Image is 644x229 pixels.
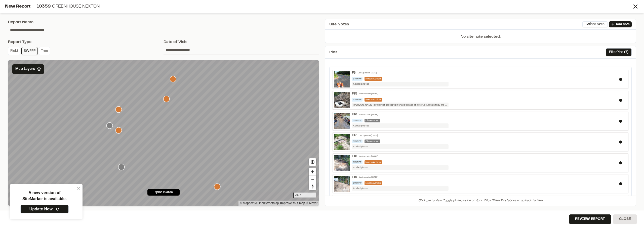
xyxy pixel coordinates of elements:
img: file [334,71,350,87]
div: Map marker [118,164,125,170]
button: close [77,186,80,190]
div: Last updated [DATE] [359,113,378,116]
div: Map marker [115,127,122,134]
div: Map marker [115,106,122,113]
div: Map marker [214,184,221,190]
div: Last updated [DATE] [359,176,378,179]
div: Report Type [8,39,164,45]
span: Zoom out [309,176,316,183]
div: New Report [5,3,632,10]
button: Find my location [309,158,316,166]
div: SWPPP [352,140,363,143]
span: Site Notes [329,21,349,27]
a: Update Now [20,205,69,213]
button: Close [613,214,637,224]
div: SWPPP [352,77,363,81]
a: Map feedback [280,201,305,205]
span: Greenhouse Nexton [52,5,100,9]
div: Observation [365,140,380,143]
span: Pins [329,49,337,55]
p: No site note selected. [325,34,636,43]
button: FilterPins (7) [606,48,632,56]
div: F17 [352,134,357,138]
div: 200 ft [293,193,316,198]
div: Last updated [DATE] [358,72,377,75]
button: Zoom in [309,168,316,175]
span: ( 7 ) [624,50,628,55]
div: Needs Action [365,181,382,185]
div: F19 [352,175,357,179]
div: Click pin to view. Toggle pin inclusion on right. Click "Filter Pins" above to go back to filter [325,196,636,206]
img: file [334,113,350,129]
img: file [334,176,350,192]
button: Select Note [582,21,608,27]
canvas: Map [8,60,319,206]
div: SWPPP [352,160,363,164]
div: Added photos [352,123,449,128]
button: Reset bearing to north [309,183,316,190]
div: F6 [352,71,356,75]
p: A new version of SiteMarker is available. [22,190,67,202]
div: Added photo [352,165,449,170]
div: Needs Action [365,160,382,164]
img: file [334,92,350,108]
a: Maxar [306,201,317,205]
div: Map marker [106,122,113,129]
div: Last updated [DATE] [359,134,378,137]
div: [PERSON_NAME] drain inlet protection shall be place at all structures as they are installed. [352,103,449,107]
div: Report Name [8,19,319,25]
button: Zoom out [309,175,316,183]
div: Map marker [163,96,170,102]
div: Added photo [352,186,449,191]
div: Observation [365,119,380,122]
div: Added photo [352,144,449,149]
img: file [334,155,350,171]
div: SWPPP [352,98,363,102]
div: SWPPP [352,119,363,122]
button: Review Report [569,214,611,224]
div: Needs Action [365,98,382,102]
div: F18 [352,155,357,158]
div: Map marker [170,76,176,82]
a: OpenStreetMap [255,201,279,205]
div: F16 [352,113,357,117]
div: F15 [352,92,357,96]
div: Date of Visit [164,39,319,45]
div: Last updated [DATE] [359,93,378,96]
span: 7 pins in area [154,190,173,195]
div: Needs Action [365,77,382,81]
p: Add Note [616,22,630,27]
div: Last updated [DATE] [359,155,378,158]
div: SWPPP [352,181,363,185]
img: file [334,134,350,150]
a: Mapbox [240,201,254,205]
div: Added photos [352,82,449,86]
